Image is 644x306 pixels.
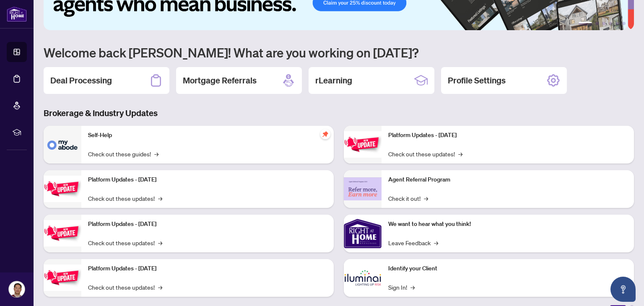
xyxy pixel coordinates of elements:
[315,75,352,86] h2: rLearning
[609,22,612,25] button: 4
[615,22,619,25] button: 5
[154,149,158,158] span: →
[183,75,257,86] h2: Mortgage Referrals
[388,175,627,184] p: Agent Referral Program
[158,238,162,247] span: →
[7,6,27,22] img: logo
[434,238,438,247] span: →
[388,194,428,203] a: Check it out!→
[388,283,415,292] a: Sign In!→
[344,259,382,297] img: Identify your Client
[88,220,327,229] p: Platform Updates - [DATE]
[88,283,162,292] a: Check out these updates!→
[388,238,438,247] a: Leave Feedback→
[50,75,112,86] h2: Deal Processing
[88,131,327,140] p: Self-Help
[44,44,634,60] h1: Welcome back [PERSON_NAME]! What are you working on [DATE]?
[44,107,634,119] h3: Brokerage & Industry Updates
[388,220,627,229] p: We want to hear what you think!
[344,177,382,200] img: Agent Referral Program
[320,129,330,139] span: pushpin
[88,149,158,158] a: Check out these guides!→
[44,265,81,291] img: Platform Updates - July 8, 2025
[344,131,382,158] img: Platform Updates - June 23, 2025
[424,194,428,203] span: →
[344,215,382,252] img: We want to hear what you think!
[44,220,81,246] img: Platform Updates - July 21, 2025
[88,175,327,184] p: Platform Updates - [DATE]
[622,22,626,25] button: 6
[158,194,162,203] span: →
[610,277,636,302] button: Open asap
[44,176,81,202] img: Platform Updates - September 16, 2025
[88,264,327,273] p: Platform Updates - [DATE]
[88,238,162,247] a: Check out these updates!→
[9,281,25,297] img: Profile Icon
[448,75,506,86] h2: Profile Settings
[410,283,415,292] span: →
[158,283,162,292] span: →
[595,22,599,25] button: 2
[579,22,592,25] button: 1
[388,149,462,158] a: Check out these updates!→
[88,194,162,203] a: Check out these updates!→
[458,149,462,158] span: →
[388,131,627,140] p: Platform Updates - [DATE]
[44,126,81,163] img: Self-Help
[602,22,605,25] button: 3
[388,264,627,273] p: Identify your Client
